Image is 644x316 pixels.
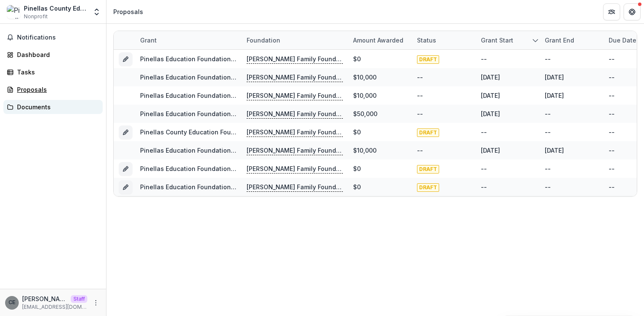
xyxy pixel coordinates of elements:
svg: sorted descending [532,37,539,44]
button: Grant fd408c95-442e-4f88-9e14-81178af3ea05 [119,180,132,194]
div: -- [609,164,615,173]
div: $0 [353,54,361,63]
div: -- [545,109,551,118]
div: [DATE] [481,146,500,155]
p: [PERSON_NAME] Family Foundation [247,164,343,174]
div: Tasks [17,68,96,77]
div: -- [481,164,487,173]
p: [PERSON_NAME] Family Foundation [247,91,343,100]
div: Grant [135,36,162,45]
div: [DATE] [481,109,500,118]
div: Grant end [540,36,579,45]
div: -- [609,128,615,137]
button: Open entity switcher [91,3,103,20]
div: [DATE] [545,73,564,82]
div: -- [545,54,551,63]
button: Grant 575dd6c4-dba6-4f94-a569-f78bc67fa2ea [119,52,132,66]
p: [EMAIL_ADDRESS][DOMAIN_NAME] [22,303,87,311]
span: DRAFT [417,183,439,192]
div: Chiji Eke [9,300,15,305]
div: Proposals [113,7,143,16]
p: [PERSON_NAME] [22,294,67,303]
a: Pinellas Education Foundation - [PERSON_NAME] Rising Stars [140,74,323,81]
div: Documents [17,102,96,111]
div: Amount awarded [348,36,408,45]
div: $10,000 [353,91,377,100]
div: Grant start [476,36,518,45]
div: Foundation [241,36,285,45]
div: -- [481,128,487,137]
div: Grant end [540,31,604,49]
button: More [91,298,101,308]
p: [PERSON_NAME] Family Foundation [247,182,343,192]
div: -- [545,164,551,173]
span: DRAFT [417,128,439,137]
div: -- [545,128,551,137]
div: $0 [353,128,361,137]
a: Pinellas Education Foundation-Walkers Rising Stars [140,147,294,154]
div: Proposals [17,85,96,94]
div: -- [609,73,615,82]
p: [PERSON_NAME] Family Foundation [247,146,343,155]
div: $0 [353,182,361,191]
a: Proposals [3,83,103,97]
a: Pinellas Education Foundation - 2024 - CAC HFF Sponsorship Application [140,92,359,99]
div: Dashboard [17,50,96,59]
div: $50,000 [353,109,377,118]
a: Pinellas Education Foundation-Last Mile Scholarship Grant 2023 [140,110,333,117]
button: Partners [603,3,620,20]
div: Amount awarded [348,31,412,49]
button: Grant d20cf633-d300-4520-afe7-30c88b8ee234 [119,125,132,139]
div: -- [609,146,615,155]
img: Pinellas County Education Foundation Inc [7,5,20,19]
button: Get Help [624,3,641,20]
div: -- [609,91,615,100]
div: Pinellas County Education Foundation Inc [24,4,87,13]
div: Grant start [476,31,540,49]
div: Foundation [241,31,348,49]
div: [DATE] [545,91,564,100]
a: Dashboard [3,48,103,62]
div: Due Date [604,36,641,45]
div: [DATE] [481,91,500,100]
a: Pinellas County Education Foundation Inc - 2025 - CAC HFF Grant Application [140,128,371,136]
a: Pinellas Education Foundation - 2025 - CAC HFF Sponsorship Application [140,165,358,172]
div: -- [609,182,615,191]
div: -- [609,54,615,63]
button: Notifications [3,31,103,44]
div: -- [417,146,423,155]
div: Status [412,36,441,45]
p: [PERSON_NAME] Family Foundation [247,73,343,82]
span: Notifications [17,34,99,41]
span: DRAFT [417,55,439,64]
div: Status [412,31,476,49]
span: Nonprofit [24,13,48,20]
div: -- [417,109,423,118]
div: [DATE] [481,73,500,82]
a: Pinellas Education Foundation - 2025 - CAC HFF Sponsorship Application [140,183,358,191]
p: [PERSON_NAME] Family Foundation [247,128,343,137]
a: Documents [3,100,103,114]
div: -- [481,54,487,63]
div: $10,000 [353,146,377,155]
button: Grant 112c11e5-3d06-4fe3-b882-ac08a104704c [119,162,132,176]
span: DRAFT [417,165,439,174]
p: Staff [71,295,87,303]
div: -- [417,73,423,82]
div: -- [545,182,551,191]
div: -- [481,182,487,191]
a: Tasks [3,65,103,79]
div: Grant [135,31,241,49]
a: Pinellas Education Foundation - 2025 - CAC HFF Sponsorship Application [140,55,358,63]
div: -- [609,109,615,118]
div: $0 [353,164,361,173]
div: $10,000 [353,73,377,82]
div: [DATE] [545,146,564,155]
p: [PERSON_NAME] Family Foundation [247,109,343,119]
p: [PERSON_NAME] Family Foundation [247,54,343,64]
